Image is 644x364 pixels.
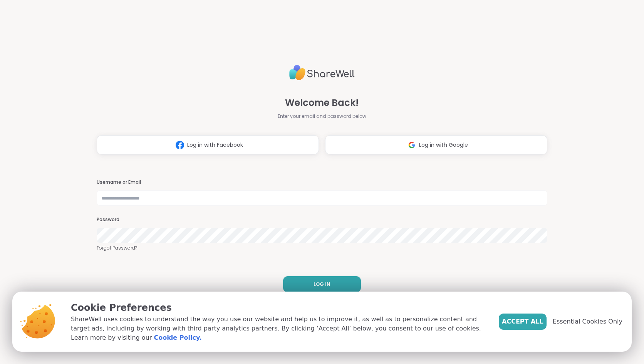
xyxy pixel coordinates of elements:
[325,135,547,154] button: Log in with Google
[173,138,187,152] img: ShareWell Logomark
[278,113,366,120] span: Enter your email and password below
[71,315,486,342] p: ShareWell uses cookies to understand the way you use our website and help us to improve it, as we...
[419,141,468,149] span: Log in with Google
[97,216,547,223] h3: Password
[289,62,355,84] img: ShareWell Logo
[71,301,486,315] p: Cookie Preferences
[283,276,361,292] button: LOG IN
[97,179,547,186] h3: Username or Email
[97,245,547,252] a: Forgot Password?
[314,281,330,288] span: LOG IN
[404,138,419,152] img: ShareWell Logomark
[285,96,359,110] span: Welcome Back!
[97,135,319,154] button: Log in with Facebook
[499,314,547,330] button: Accept All
[154,333,201,342] a: Cookie Policy.
[187,141,243,149] span: Log in with Facebook
[553,317,622,326] span: Essential Cookies Only
[502,317,543,326] span: Accept All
